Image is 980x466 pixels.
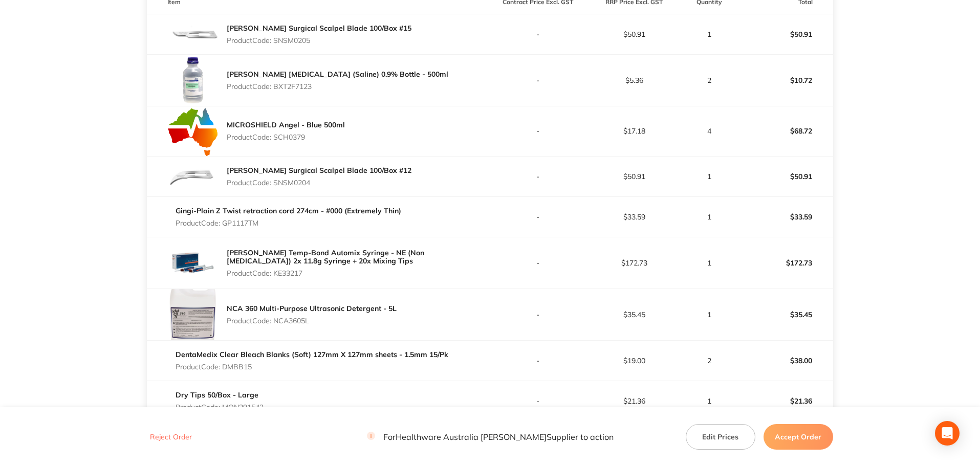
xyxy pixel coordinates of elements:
a: Gingi-Plain Z Twist retraction cord 274cm - #000 (Extremely Thin) [176,206,401,215]
p: Product Code: SNSM0205 [227,36,411,45]
img: cmdpZXVoOA [167,237,219,289]
p: Product Code: BXT2F7123 [227,82,448,91]
p: $5.36 [586,76,682,84]
img: M2JwczdwOQ [167,16,219,53]
p: $172.73 [737,251,833,275]
p: $19.00 [586,357,682,365]
p: 1 [683,172,736,181]
p: $35.45 [737,302,833,327]
p: 1 [683,259,736,267]
p: $38.00 [737,348,833,373]
a: Dry Tips 50/Box - Large [176,390,258,400]
p: - [491,30,586,38]
p: $50.91 [586,172,682,181]
p: 4 [683,127,736,135]
p: 2 [683,357,736,365]
p: $10.72 [737,68,833,93]
p: 1 [683,310,736,319]
p: - [491,357,586,365]
p: $172.73 [586,259,682,267]
p: Product Code: NCA3605L [227,317,397,325]
a: [PERSON_NAME] Temp-Bond Automix Syringe - NE (Non [MEDICAL_DATA]) 2x 11.8g Syringe + 20x Mixing Tips [227,248,424,265]
img: a2Nna3F0MQ [167,55,219,106]
button: Reject Order [147,432,195,441]
a: DentaMedix Clear Bleach Blanks (Soft) 127mm X 127mm sheets - 1.5mm 15/Pk [176,350,448,359]
p: $33.59 [586,213,682,221]
p: $68.72 [737,119,833,143]
img: dG9vdWVnNw [167,106,219,156]
p: $50.91 [586,30,682,38]
p: - [491,127,586,135]
p: Product Code: MON291542 [176,403,264,411]
p: 1 [683,213,736,221]
p: - [491,397,586,405]
a: [PERSON_NAME] Surgical Scalpel Blade 100/Box #12 [227,166,411,175]
p: $17.18 [586,127,682,135]
p: $21.36 [586,397,682,405]
p: Product Code: SCH0379 [227,133,345,141]
div: Open Intercom Messenger [935,421,960,446]
img: YXk4YTNwYQ [167,289,219,340]
p: $50.91 [737,164,833,189]
p: Product Code: DMBB15 [176,363,448,371]
p: Product Code: SNSM0204 [227,179,411,187]
p: - [491,259,586,267]
a: [PERSON_NAME] [MEDICAL_DATA] (Saline) 0.9% Bottle - 500ml [227,70,448,79]
p: For Healthware Australia [PERSON_NAME] Supplier to action [367,432,614,441]
p: $35.45 [586,310,682,319]
p: - [491,310,586,319]
p: 1 [683,397,736,405]
button: Accept Order [764,424,833,449]
p: $33.59 [737,205,833,229]
p: 2 [683,76,736,84]
p: $50.91 [737,22,833,47]
a: [PERSON_NAME] Surgical Scalpel Blade 100/Box #15 [227,24,411,33]
p: - [491,172,586,181]
p: Product Code: KE33217 [227,269,490,277]
a: MICROSHIELD Angel - Blue 500ml [227,120,345,129]
img: ZWpjM3lvbA [167,161,219,192]
p: - [491,213,586,221]
p: Product Code: GP1117TM [176,219,401,227]
a: NCA 360 Multi-Purpose Ultrasonic Detergent - 5L [227,304,397,313]
p: $21.36 [737,389,833,413]
p: 1 [683,30,736,38]
p: - [491,76,586,84]
button: Edit Prices [686,424,755,449]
